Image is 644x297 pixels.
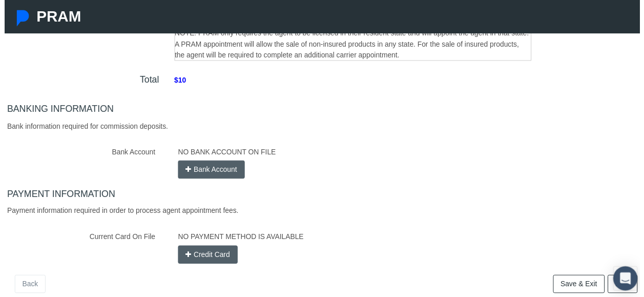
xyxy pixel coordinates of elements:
a: Back [10,279,41,297]
img: Pram Partner [10,10,27,27]
label: NO PAYMENT METHOD IS AVAILABLE [168,230,310,248]
label: NO BANK ACCOUNT ON FILE [168,145,282,163]
a: Next [611,279,641,297]
span: Bank information required for commission deposits. [3,124,165,132]
a: Save & Exit [556,279,608,297]
h4: Total [10,75,157,87]
span: $10 [164,72,192,95]
div: Open Intercom Messenger [617,270,641,294]
button: Bank Account [176,163,243,181]
span: Payment information required in order to process agent appointment fees. [3,209,237,217]
button: Credit Card [176,249,236,267]
span: PRAM [32,8,77,25]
